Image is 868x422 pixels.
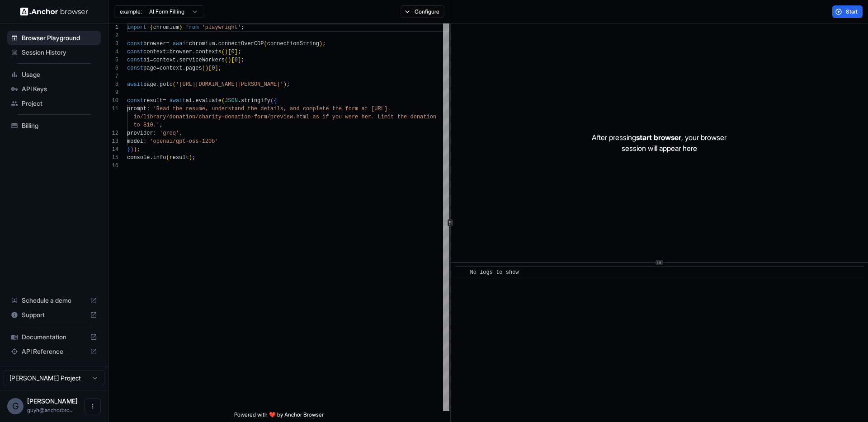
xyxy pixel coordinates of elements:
[186,65,202,71] span: pages
[182,65,185,71] span: .
[264,41,267,47] span: (
[166,41,169,47] span: =
[179,24,182,31] span: }
[202,65,205,71] span: (
[225,57,228,63] span: (
[108,145,118,154] div: 14
[270,98,274,104] span: (
[163,98,166,104] span: =
[222,98,225,104] span: (
[160,130,179,136] span: 'groq'
[108,32,118,40] div: 2
[212,65,215,71] span: 0
[231,49,234,55] span: 0
[85,398,101,414] button: Open menu
[7,330,101,344] div: Documentation
[143,138,146,145] span: :
[401,5,444,18] button: Configure
[127,155,150,161] span: console
[7,344,101,359] div: API Reference
[153,155,166,161] span: info
[832,5,863,18] button: Start
[156,81,160,88] span: .
[27,397,78,405] span: Guy Hayou
[127,146,130,153] span: }
[22,48,97,57] span: Session History
[153,57,176,63] span: context
[108,40,118,48] div: 3
[470,269,519,276] span: No logs to show
[127,49,143,55] span: const
[127,98,143,104] span: const
[636,133,681,142] span: start browser
[133,114,296,120] span: io/library/donation/charity-donation-form/preview.
[238,49,241,55] span: ;
[22,310,86,319] span: Support
[127,130,153,136] span: provider
[108,137,118,145] div: 13
[166,49,169,55] span: =
[108,97,118,105] div: 10
[22,99,97,108] span: Project
[127,138,143,145] span: model
[7,118,101,133] div: Billing
[108,80,118,89] div: 8
[176,81,283,88] span: '[URL][DOMAIN_NAME][PERSON_NAME]'
[120,8,142,15] span: example:
[234,411,324,422] span: Powered with ❤️ by Anchor Browser
[27,407,74,413] span: guyh@anchorbrowser.io
[153,24,179,31] span: chromium
[205,65,208,71] span: )
[143,81,156,88] span: page
[108,154,118,162] div: 15
[127,57,143,63] span: const
[267,41,319,47] span: connectionString
[133,146,137,153] span: )
[137,146,140,153] span: ;
[170,98,186,104] span: await
[189,41,215,47] span: chromium
[22,84,97,94] span: API Keys
[108,89,118,97] div: 9
[316,106,391,112] span: lete the form at [URL].
[127,106,146,112] span: prompt
[179,57,225,63] span: serviceWorkers
[143,49,166,55] span: context
[235,49,238,55] span: ]
[22,70,97,79] span: Usage
[133,122,160,128] span: to $10.'
[189,155,192,161] span: )
[846,8,859,15] span: Start
[7,45,101,60] div: Session History
[108,72,118,80] div: 7
[108,56,118,64] div: 5
[173,81,176,88] span: (
[7,96,101,111] div: Project
[108,23,118,32] div: 1
[22,296,86,305] span: Schedule a demo
[228,57,231,63] span: )
[170,155,189,161] span: result
[459,268,463,277] span: ​
[192,49,195,55] span: .
[22,121,97,130] span: Billing
[225,49,228,55] span: )
[108,129,118,137] div: 12
[192,155,195,161] span: ;
[150,57,153,63] span: =
[296,114,436,120] span: html as if you were her. Limit the donation
[150,138,218,145] span: 'openai/gpt-oss-120b'
[319,41,322,47] span: )
[186,24,199,31] span: from
[150,24,153,31] span: {
[7,398,24,414] div: G
[173,41,189,47] span: await
[235,57,238,63] span: 0
[108,48,118,56] div: 4
[127,65,143,71] span: const
[192,98,195,104] span: .
[592,132,726,154] p: After pressing , your browser session will appear here
[166,155,169,161] span: (
[156,65,160,71] span: =
[7,293,101,308] div: Schedule a demo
